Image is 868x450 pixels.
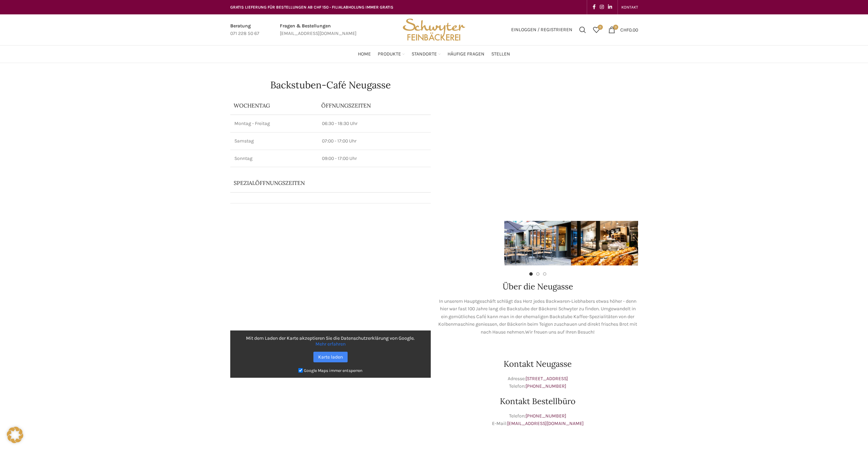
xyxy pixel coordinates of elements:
[536,272,540,276] li: Go to slide 2
[620,27,638,33] bdi: 0.00
[448,51,484,58] span: Häufige Fragen
[230,80,431,90] h1: Backstuben-Café Neugasse
[234,155,314,162] p: Sonntag
[227,47,642,61] div: Main navigation
[321,102,427,109] p: ÖFFNUNGSZEITEN
[315,341,346,347] a: Mehr erfahren
[230,298,431,411] img: Google Maps
[606,2,614,12] a: Linkedin social link
[526,383,566,389] a: [PHONE_NUMBER]
[438,375,638,390] p: Adresse: Telefon:
[438,397,638,405] h2: Kontakt Bestellbüro
[618,0,642,14] div: Secondary navigation
[504,221,571,265] div: 2 / 7
[590,23,603,37] div: Meine Wunschliste
[438,221,504,265] div: 1 / 7
[491,51,510,58] span: Stellen
[234,120,314,127] p: Montag - Freitag
[304,368,362,373] small: Google Maps immer entsperren
[400,14,467,45] img: Bäckerei Schwyter
[378,47,405,61] a: Produkte
[620,27,629,33] span: CHF
[438,283,638,291] h2: Über die Neugasse
[298,368,303,373] input: Google Maps immer entsperren
[526,376,568,382] a: [STREET_ADDRESS]
[621,0,638,14] a: KONTAKT
[322,155,427,162] p: 09:00 - 17:00 Uhr
[491,47,510,61] a: Stellen
[438,360,638,368] h2: Kontakt Neugasse
[438,221,504,265] img: schwyter-17
[378,51,401,58] span: Produkte
[508,23,576,37] a: Einloggen / Registrieren
[235,335,426,347] p: Mit dem Laden der Karte akzeptieren Sie die Datenschutzerklärung von Google.
[322,120,427,127] p: 06:30 - 18:30 Uhr
[504,221,571,265] img: schwyter-61
[571,221,638,265] div: 3 / 7
[412,47,441,61] a: Standorte
[543,272,546,276] li: Go to slide 3
[526,413,566,419] a: [PHONE_NUMBER]
[507,421,584,426] a: [EMAIL_ADDRESS][DOMAIN_NAME]
[412,51,437,58] span: Standorte
[230,5,393,10] span: GRATIS LIEFERUNG FÜR BESTELLUNGEN AB CHF 150 - FILIALABHOLUNG IMMER GRATIS
[598,25,603,30] span: 0
[358,51,371,58] span: Home
[234,102,314,109] p: Wochentag
[230,22,259,38] a: Infobox link
[400,26,467,32] a: Site logo
[448,47,484,61] a: Häufige Fragen
[511,27,572,32] span: Einloggen / Registrieren
[638,221,704,265] div: 4 / 7
[234,179,408,187] p: Spezialöffnungszeiten
[638,221,704,265] img: schwyter-10
[591,2,598,12] a: Facebook social link
[590,23,603,37] a: 0
[358,47,371,61] a: Home
[234,138,314,145] p: Samstag
[621,5,638,10] span: KONTAKT
[438,298,638,336] p: In unserem Hauptgeschäft schlägt das Herz jedes Backwaren-Liebhabers etwas höher - denn hier war ...
[613,25,618,30] span: 0
[322,138,427,145] p: 07:00 - 17:00 Uhr
[571,221,638,265] img: schwyter-12
[598,2,606,12] a: Instagram social link
[525,329,595,335] span: Wir freuen uns auf Ihren Besuch!
[576,23,590,37] a: Suchen
[529,272,533,276] li: Go to slide 1
[313,352,348,362] a: Karte laden
[438,412,638,428] p: Telefon: E-Mail:
[605,23,642,37] a: 0 CHF0.00
[280,22,357,38] a: Infobox link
